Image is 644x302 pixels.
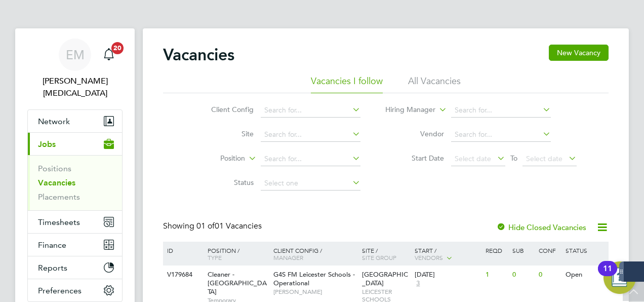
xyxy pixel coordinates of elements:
[111,42,124,54] span: 20
[386,154,444,163] label: Start Date
[38,164,71,173] a: Positions
[38,286,82,295] span: Preferences
[28,155,122,210] div: Jobs
[359,242,413,266] div: Site /
[362,270,408,287] span: [GEOGRAPHIC_DATA]
[377,105,435,115] label: Hiring Manager
[195,178,254,187] label: Status
[28,234,122,256] button: Finance
[415,279,421,288] span: 3
[208,270,267,296] span: Cleaner - [GEOGRAPHIC_DATA]
[549,45,609,61] button: New Vacancy
[526,154,562,163] span: Select date
[483,266,509,284] div: 1
[386,129,444,138] label: Vendor
[311,75,383,93] li: Vacancies I follow
[412,242,483,267] div: Start /
[28,256,122,279] button: Reports
[187,154,245,164] label: Position
[415,271,480,279] div: [DATE]
[66,48,85,61] span: EM
[603,269,612,282] div: 11
[195,129,254,138] label: Site
[165,242,200,259] div: ID
[451,103,551,118] input: Search for...
[28,133,122,155] button: Jobs
[38,263,67,273] span: Reports
[510,266,536,284] div: 0
[483,242,509,259] div: Reqd
[200,242,271,266] div: Position /
[38,139,56,149] span: Jobs
[261,128,360,142] input: Search for...
[27,75,123,99] span: Ella Muse
[38,217,80,227] span: Timesheets
[196,221,215,231] span: 01 of
[603,261,636,294] button: Open Resource Center, 11 new notifications
[536,242,562,259] div: Conf
[261,176,360,191] input: Select one
[99,39,119,71] a: 20
[27,39,123,99] a: EM[PERSON_NAME][MEDICAL_DATA]
[261,103,360,118] input: Search for...
[507,152,520,165] span: To
[408,75,461,93] li: All Vacancies
[563,242,607,259] div: Status
[563,266,607,284] div: Open
[273,270,355,287] span: G4S FM Leicester Schools - Operational
[196,221,262,231] span: 01 Vacancies
[273,253,303,261] span: Manager
[415,253,443,261] span: Vendors
[165,266,200,284] div: V179684
[536,266,562,284] div: 0
[38,240,66,250] span: Finance
[273,288,357,296] span: [PERSON_NAME]
[208,253,222,261] span: Type
[496,222,586,232] label: Hide Closed Vacancies
[28,279,122,301] button: Preferences
[455,154,491,163] span: Select date
[28,110,122,132] button: Network
[362,253,396,261] span: Site Group
[451,128,551,142] input: Search for...
[271,242,359,266] div: Client Config /
[163,221,264,232] div: Showing
[38,192,80,202] a: Placements
[38,178,75,187] a: Vacancies
[38,117,70,126] span: Network
[28,211,122,233] button: Timesheets
[195,105,254,114] label: Client Config
[261,152,360,166] input: Search for...
[510,242,536,259] div: Sub
[163,45,234,65] h2: Vacancies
